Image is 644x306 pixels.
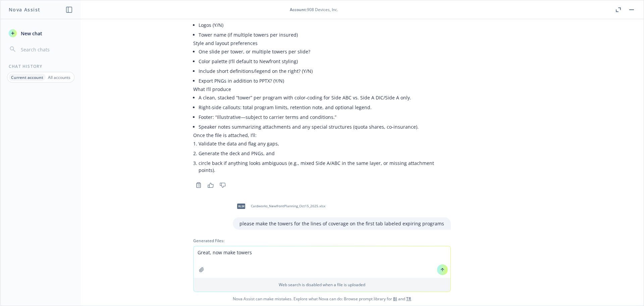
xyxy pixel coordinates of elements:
[199,47,451,56] li: One slide per tower, or multiple towers per slide?
[199,158,451,175] li: circle back if anything looks ambiguous (e.g., mixed Side A/ABC in the same layer, or missing att...
[6,27,75,39] button: New chat
[199,148,451,158] li: Generate the deck and PNGs, and
[193,238,451,244] div: Generated Files:
[9,6,40,13] h1: Nova Assist
[199,122,451,132] li: Speaker notes summarizing attachments and any special structures (quota shares, co‑insurance).
[198,282,446,288] p: Web search is disabled when a file is uploaded
[193,40,451,47] p: Style and layout preferences
[194,246,450,278] textarea: Great, now make towers
[199,56,451,66] li: Color palette (I’ll default to Newfront styling)
[193,86,451,93] p: What I’ll produce
[199,66,451,76] li: Include short definitions/legend on the right? (Y/N)
[48,75,70,80] p: All accounts
[217,180,228,190] button: Thumbs down
[290,7,338,12] div: : 908 Devices, Inc.
[199,20,451,30] li: Logos (Y/N)
[19,30,42,37] span: New chat
[233,198,327,215] div: xlsxCardworks_NewfrontPlanning_Oct15_2025.xlsx
[199,139,451,148] li: Validate the data and flag any gaps,
[19,45,73,54] input: Search chats
[199,30,451,40] li: Tower name (if multiple towers per insured)
[11,75,43,80] p: Current account
[239,220,444,227] p: please make the towers for the lines of coverage on the first tab labeled expiring programs
[406,296,411,302] a: TR
[199,76,451,86] li: Export PNGs in addition to PPTX? (Y/N)
[237,204,245,209] span: xlsx
[193,132,451,139] p: Once the file is attached, I’ll:
[393,296,397,302] a: BI
[196,182,202,188] svg: Copy to clipboard
[290,7,306,12] span: Account
[199,102,451,112] li: Right‑side callouts: total program limits, retention note, and optional legend.
[1,63,81,69] div: Chat History
[199,93,451,102] li: A clean, stacked “tower” per program with color‑coding for Side ABC vs. Side A DIC/Side A only.
[251,204,325,208] span: Cardworks_NewfrontPlanning_Oct15_2025.xlsx
[3,292,641,306] span: Nova Assist can make mistakes. Explore what Nova can do: Browse prompt library for and
[199,112,451,122] li: Footer: “Illustrative—subject to carrier terms and conditions.”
